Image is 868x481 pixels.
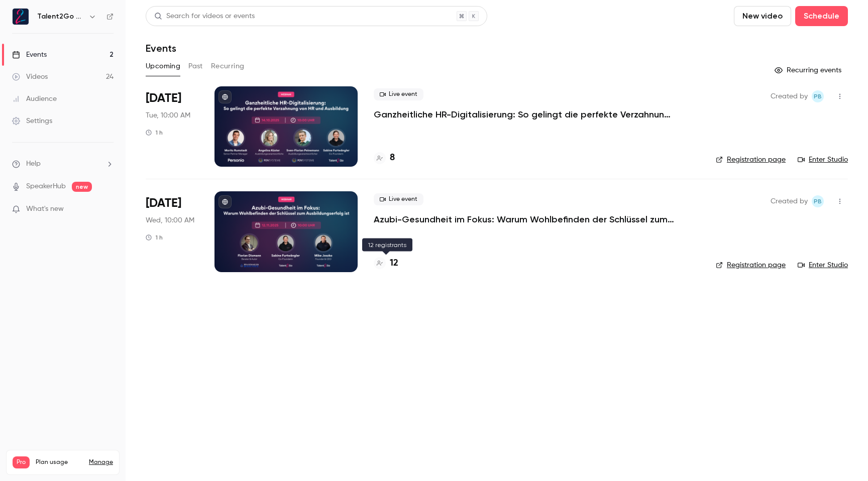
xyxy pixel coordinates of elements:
[26,159,41,169] span: Help
[89,458,113,466] a: Manage
[734,6,791,26] button: New video
[154,11,255,22] div: Search for videos or events
[101,205,114,214] iframe: Noticeable Trigger
[146,58,180,74] button: Upcoming
[374,257,398,270] a: 12
[12,94,57,104] div: Audience
[814,195,822,207] span: PB
[12,116,52,126] div: Settings
[12,50,47,60] div: Events
[795,6,848,26] button: Schedule
[814,90,822,102] span: PB
[37,12,84,22] h6: Talent2Go GmbH
[798,155,848,165] a: Enter Studio
[146,129,163,137] div: 1 h
[812,90,824,102] span: Pascal Blot
[146,42,176,54] h1: Events
[374,193,423,205] span: Live event
[188,58,203,74] button: Past
[26,181,66,192] a: SpeakerHub
[716,155,786,165] a: Registration page
[374,88,423,100] span: Live event
[374,108,675,121] a: Ganzheitliche HR-Digitalisierung: So gelingt die perfekte Verzahnung von HR und Ausbildung mit Pe...
[374,213,675,225] a: Azubi-Gesundheit im Fokus: Warum Wohlbefinden der Schlüssel zum Ausbildungserfolg ist 💚
[26,204,64,214] span: What's new
[13,456,30,468] span: Pro
[770,62,848,78] button: Recurring events
[146,86,198,167] div: Oct 14 Tue, 10:00 AM (Europe/Berlin)
[390,151,395,165] h4: 8
[211,58,245,74] button: Recurring
[146,215,194,225] span: Wed, 10:00 AM
[390,257,398,270] h4: 12
[13,9,29,25] img: Talent2Go GmbH
[771,90,808,102] span: Created by
[798,260,848,270] a: Enter Studio
[716,260,786,270] a: Registration page
[146,233,163,242] div: 1 h
[812,195,824,207] span: Pascal Blot
[146,90,181,106] span: [DATE]
[12,72,48,82] div: Videos
[374,151,395,165] a: 8
[146,191,198,272] div: Nov 12 Wed, 10:00 AM (Europe/Berlin)
[146,110,190,121] span: Tue, 10:00 AM
[771,195,808,207] span: Created by
[12,159,114,169] li: help-dropdown-opener
[72,182,92,192] span: new
[146,195,181,211] span: [DATE]
[36,458,83,466] span: Plan usage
